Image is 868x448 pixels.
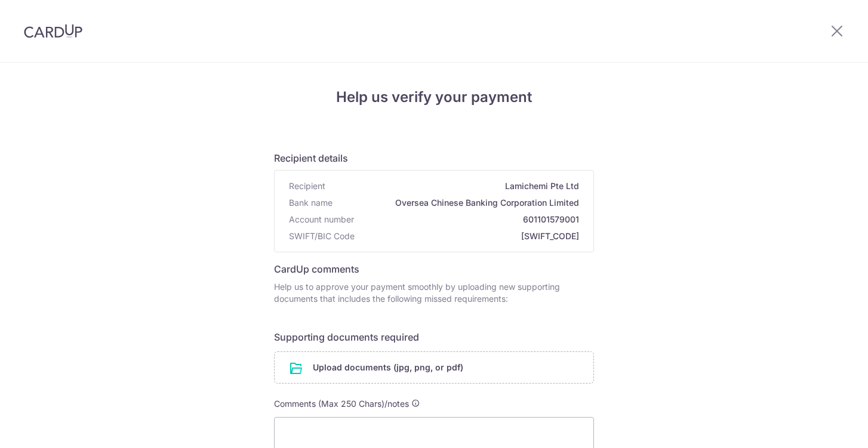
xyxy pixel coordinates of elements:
[274,86,594,108] h4: Help us verify your payment
[359,230,579,242] span: [SWIFT_CODE]
[274,330,594,344] h6: Supporting documents required
[289,197,333,209] span: Bank name
[24,24,82,38] img: CardUp
[274,351,594,384] div: Upload documents (jpg, png, or pdf)
[330,180,579,192] span: Lamichemi Pte Ltd
[337,197,579,209] span: Oversea Chinese Banking Corporation Limited
[289,180,325,192] span: Recipient
[274,398,409,409] span: Comments (Max 250 Chars)/notes
[274,151,594,165] h6: Recipient details
[289,214,354,225] span: Account number
[359,214,579,225] span: 601101579001
[274,262,594,276] h6: CardUp comments
[274,281,594,305] p: Help us to approve your payment smoothly by uploading new supporting documents that includes the ...
[289,230,355,242] span: SWIFT/BIC Code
